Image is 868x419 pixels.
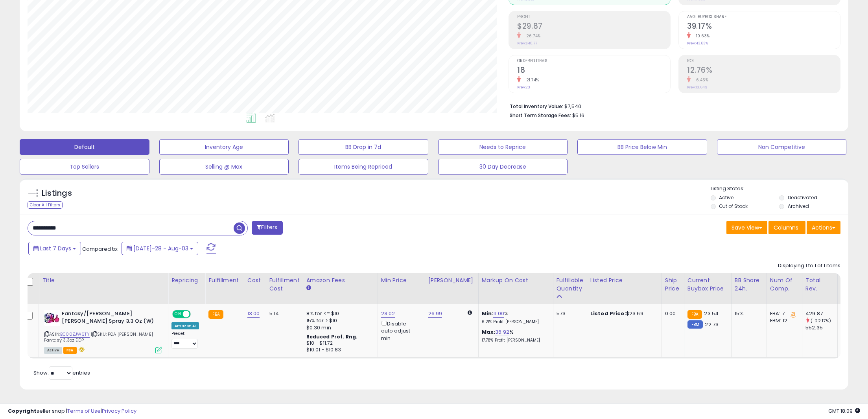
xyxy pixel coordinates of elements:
button: Save View [726,221,767,234]
b: Total Inventory Value: [510,103,563,110]
div: Preset: [171,331,199,349]
div: Min Price [381,276,422,285]
a: Privacy Policy [102,407,136,415]
b: Reduced Prof. Rng. [306,333,358,340]
div: seller snap | | [8,408,136,415]
div: 15% for > $10 [306,317,372,324]
small: Prev: 13.64% [687,85,707,90]
div: FBM: 12 [770,317,796,324]
small: Prev: $40.77 [517,41,537,46]
div: Disable auto adjust min [381,319,419,342]
button: Needs to Reprice [438,139,568,155]
div: $23.69 [590,310,656,317]
small: Prev: 23 [517,85,530,90]
small: (-22.17%) [811,318,831,324]
span: Show: entries [33,369,90,377]
b: Min: [482,310,494,317]
a: 36.92 [495,328,509,336]
div: Ship Price [665,276,681,293]
span: OFF [190,311,202,318]
label: Out of Stock [719,203,748,209]
div: Amazon AI [171,322,199,329]
small: Prev: 43.83% [687,41,708,46]
span: FBA [63,347,77,354]
b: Listed Price: [590,310,626,317]
p: 6.21% Profit [PERSON_NAME] [482,319,547,325]
div: Markup on Cost [482,276,550,285]
button: BB Price Below Min [577,139,707,155]
small: -21.74% [521,77,539,83]
b: Max: [482,328,496,336]
button: Columns [768,221,805,234]
i: hazardous material [77,347,85,352]
span: All listings currently available for purchase on Amazon [44,347,62,354]
div: % [482,329,547,343]
div: Fulfillment Cost [269,276,300,293]
a: B000ZJW6TY [60,331,90,338]
small: FBM [687,320,703,329]
div: $10 - $11.72 [306,340,372,347]
a: 23.02 [381,310,395,318]
div: Repricing [171,276,202,285]
div: FBA: 7 [770,310,796,317]
span: Profit [517,15,670,19]
a: 26.99 [428,310,442,318]
button: Inventory Age [159,139,289,155]
button: Selling @ Max [159,159,289,175]
div: $10.01 - $10.83 [306,347,372,353]
small: -6.45% [691,77,708,83]
label: Deactivated [788,194,817,201]
button: Last 7 Days [28,242,81,255]
div: Cost [247,276,263,285]
div: $0.30 min [306,324,372,331]
span: 22.73 [705,321,719,328]
div: % [482,310,547,325]
span: ROI [687,59,840,63]
span: Avg. Buybox Share [687,15,840,19]
div: Fulfillable Quantity [557,276,584,293]
img: 41CxmKgwzZL._SL40_.jpg [44,310,60,326]
div: Clear All Filters [28,201,63,209]
button: Items Being Repriced [299,159,428,175]
div: Listed Price [590,276,658,285]
button: BB Drop in 7d [299,139,428,155]
div: Current Buybox Price [687,276,728,293]
strong: Copyright [8,407,37,415]
a: 13.00 [247,310,260,318]
p: Listing States: [711,185,848,193]
small: FBA [208,310,223,319]
div: 573 [557,310,581,317]
button: 30 Day Decrease [438,159,568,175]
h2: 18 [517,66,670,76]
div: Total Rev. [805,276,834,293]
div: Num of Comp. [770,276,799,293]
h2: 12.76% [687,66,840,76]
b: Short Term Storage Fees: [510,112,571,119]
a: 11.00 [493,310,504,318]
span: $5.16 [572,112,584,119]
span: 2025-08-11 18:09 GMT [828,407,860,415]
b: Fantasy/[PERSON_NAME] [PERSON_NAME] Spray 3.3 Oz (W) [62,310,157,327]
li: $7,540 [510,101,835,110]
div: Amazon Fees [306,276,374,285]
span: | SKU: PCA [PERSON_NAME] Fantasy 3.3oz EDP [44,331,153,343]
div: 429.87 [805,310,837,317]
div: 552.35 [805,324,837,331]
button: [DATE]-28 - Aug-03 [122,242,198,255]
button: Non Competitive [717,139,847,155]
div: BB Share 24h. [735,276,763,293]
button: Top Sellers [20,159,149,175]
button: Default [20,139,149,155]
div: Displaying 1 to 1 of 1 items [778,262,840,270]
small: -10.63% [691,33,710,39]
label: Active [719,194,733,201]
div: [PERSON_NAME] [428,276,475,285]
span: Compared to: [82,245,118,253]
p: 17.78% Profit [PERSON_NAME] [482,338,547,343]
small: -26.74% [521,33,541,39]
h2: 39.17% [687,22,840,32]
div: 8% for <= $10 [306,310,372,317]
div: ASIN: [44,310,162,353]
th: The percentage added to the cost of goods (COGS) that forms the calculator for Min & Max prices. [478,273,553,304]
a: Terms of Use [67,407,101,415]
